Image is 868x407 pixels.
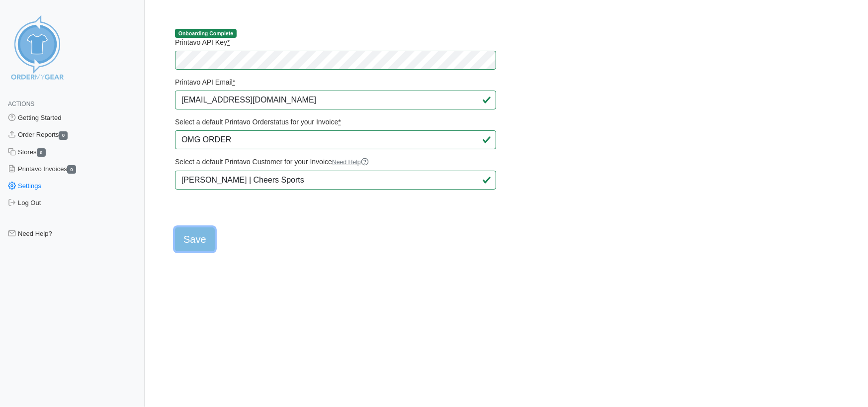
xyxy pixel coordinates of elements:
[175,117,496,126] label: Select a default Printavo Orderstatus for your Invoice
[175,227,215,251] input: Save
[175,157,496,167] label: Select a default Printavo Customer for your Invoice
[332,159,369,166] a: Need Help
[67,165,76,174] span: 0
[175,29,237,38] span: Onboarding Complete
[59,131,68,140] span: 0
[233,78,235,86] abbr: required
[37,148,46,157] span: 0
[8,101,34,107] span: Actions
[338,118,341,126] abbr: required
[175,171,496,190] input: Type at least 4 characters
[227,38,230,46] abbr: required
[175,38,496,47] label: Printavo API Key
[175,78,496,87] label: Printavo API Email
